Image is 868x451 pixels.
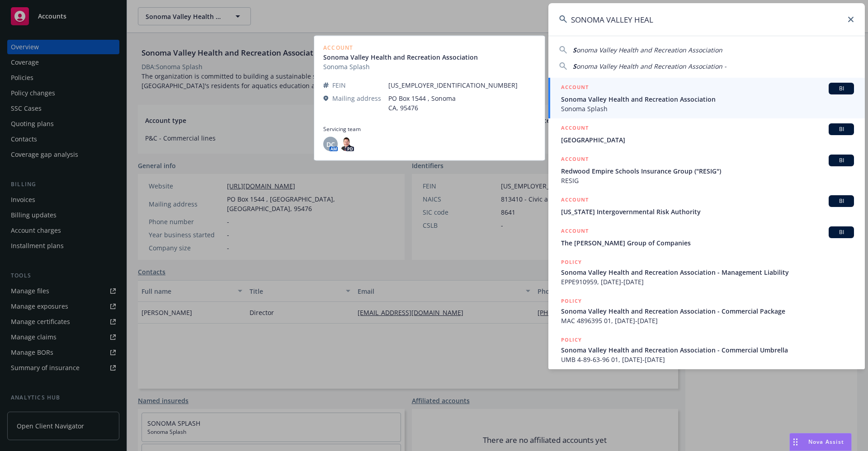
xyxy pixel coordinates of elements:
span: onoma Valley Health and Recreation Association - [576,62,726,70]
span: onoma Valley Health and Recreation Association [576,46,722,54]
input: Search... [548,3,865,36]
span: Nova Assist [808,438,844,446]
h5: ACCOUNT [561,123,589,134]
h5: ACCOUNT [561,226,589,237]
span: [US_STATE] Intergovernmental Risk Authority [561,207,854,216]
span: Sonoma Valley Health and Recreation Association - Management Liability [561,268,854,277]
span: Sonoma Valley Health and Recreation Association - Commercial Umbrella [561,345,854,355]
a: ACCOUNTBIThe [PERSON_NAME] Group of Companies [548,221,865,253]
h5: ACCOUNT [561,155,589,165]
span: RESIG [561,176,854,185]
span: BI [832,228,850,236]
span: Redwood Empire Schools Insurance Group ("RESIG") [561,166,854,176]
h5: ACCOUNT [561,195,589,206]
span: The [PERSON_NAME] Group of Companies [561,238,854,248]
h5: POLICY [561,258,582,267]
a: POLICYSonoma Valley Health and Recreation Association - Management LiabilityEPPE910959, [DATE]-[D... [548,253,865,291]
span: Sonoma Splash [561,104,854,113]
span: [GEOGRAPHIC_DATA] [561,135,854,145]
div: Drag to move [790,433,801,451]
h5: POLICY [561,335,582,344]
span: MAC 4896395 01, [DATE]-[DATE] [561,316,854,325]
span: S [573,62,576,70]
a: ACCOUNTBI[GEOGRAPHIC_DATA] [548,118,865,150]
span: Sonoma Valley Health and Recreation Association - Commercial Package [561,306,854,316]
button: Nova Assist [789,433,852,451]
a: ACCOUNTBI[US_STATE] Intergovernmental Risk Authority [548,190,865,221]
a: POLICYSonoma Valley Health and Recreation Association - Commercial UmbrellaUMB 4-89-63-96 01, [DA... [548,330,865,369]
a: ACCOUNTBIRedwood Empire Schools Insurance Group ("RESIG")RESIG [548,150,865,190]
a: ACCOUNTBISonoma Valley Health and Recreation AssociationSonoma Splash [548,78,865,118]
span: Sonoma Valley Health and Recreation Association [561,94,854,104]
span: S [573,46,576,54]
span: EPPE910959, [DATE]-[DATE] [561,277,854,287]
h5: ACCOUNT [561,83,589,94]
span: BI [832,197,850,205]
span: BI [832,125,850,133]
h5: POLICY [561,296,582,305]
span: BI [832,85,850,93]
span: BI [832,156,850,164]
span: UMB 4-89-63-96 01, [DATE]-[DATE] [561,355,854,364]
a: POLICYSonoma Valley Health and Recreation Association - Commercial PackageMAC 4896395 01, [DATE]-... [548,291,865,330]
